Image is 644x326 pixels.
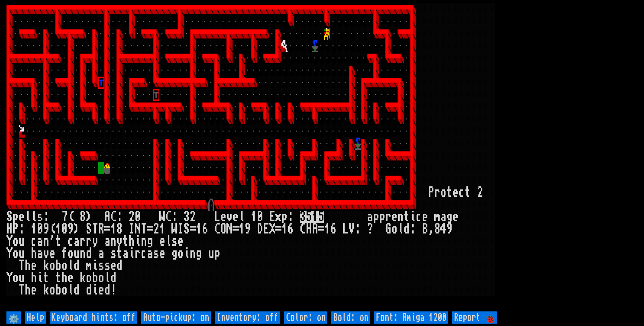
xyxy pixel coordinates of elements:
div: e [110,260,116,272]
div: h [25,284,31,296]
div: 9 [43,223,49,235]
div: G [385,223,391,235]
div: 1 [239,223,245,235]
div: 2 [153,223,159,235]
div: r [86,235,92,247]
div: o [13,235,19,247]
div: 4 [440,223,446,235]
div: = [318,223,324,235]
div: 6 [202,223,208,235]
div: C [110,211,116,223]
div: i [135,235,141,247]
div: n [110,235,116,247]
div: c [416,211,422,223]
div: ) [74,223,80,235]
div: ( [49,223,55,235]
div: d [86,247,92,260]
div: x [275,211,281,223]
div: ' [49,235,55,247]
div: u [19,272,25,284]
div: s [37,211,43,223]
input: Bold: on [331,311,370,324]
div: a [37,235,43,247]
div: d [74,284,80,296]
div: e [453,211,459,223]
div: k [80,272,86,284]
div: C [300,223,306,235]
div: = [275,223,281,235]
div: H [306,223,312,235]
input: Help [25,311,46,324]
div: b [55,284,61,296]
div: W [159,211,165,223]
div: a [104,235,110,247]
div: l [31,211,37,223]
div: ) [86,211,92,223]
div: p [379,211,385,223]
div: l [239,211,245,223]
div: o [61,284,68,296]
div: 1 [55,223,61,235]
div: c [459,186,465,199]
div: s [104,260,110,272]
div: T [92,223,98,235]
div: : [43,211,49,223]
div: e [220,211,226,223]
div: i [92,284,98,296]
div: 2 [129,211,135,223]
div: : [116,211,123,223]
div: i [92,260,98,272]
div: 8 [80,211,86,223]
div: = [233,223,239,235]
div: L [214,211,220,223]
div: P [428,186,434,199]
div: u [19,235,25,247]
div: o [13,247,19,260]
mark: 1 [312,211,318,223]
div: o [391,223,398,235]
div: e [159,247,165,260]
div: ( [68,211,74,223]
div: 1 [159,223,165,235]
div: H [6,223,13,235]
div: Y [6,235,13,247]
div: d [110,272,116,284]
div: i [184,247,190,260]
div: ? [367,223,373,235]
div: v [226,211,233,223]
div: c [141,247,147,260]
div: i [410,211,416,223]
div: r [385,211,391,223]
div: : [19,223,25,235]
div: o [61,260,68,272]
div: o [68,247,74,260]
div: E [263,223,269,235]
div: t [123,235,129,247]
input: ⚙️ [6,311,21,324]
div: V [349,223,355,235]
div: S [184,223,190,235]
div: a [74,235,80,247]
div: , [428,223,434,235]
div: n [80,247,86,260]
input: Auto-pickup: on [141,311,211,324]
div: e [422,211,428,223]
div: 1 [110,223,116,235]
div: y [116,235,123,247]
div: g [171,247,178,260]
div: m [434,211,440,223]
div: t [116,247,123,260]
div: 0 [37,223,43,235]
div: 8 [434,223,440,235]
div: g [196,247,202,260]
div: 1 [31,223,37,235]
div: 1 [251,211,257,223]
mark: 3 [300,211,306,223]
div: l [398,223,404,235]
div: 6 [288,223,294,235]
div: E [269,211,275,223]
div: D [257,223,263,235]
div: 3 [184,211,190,223]
div: b [92,272,98,284]
div: g [147,235,153,247]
